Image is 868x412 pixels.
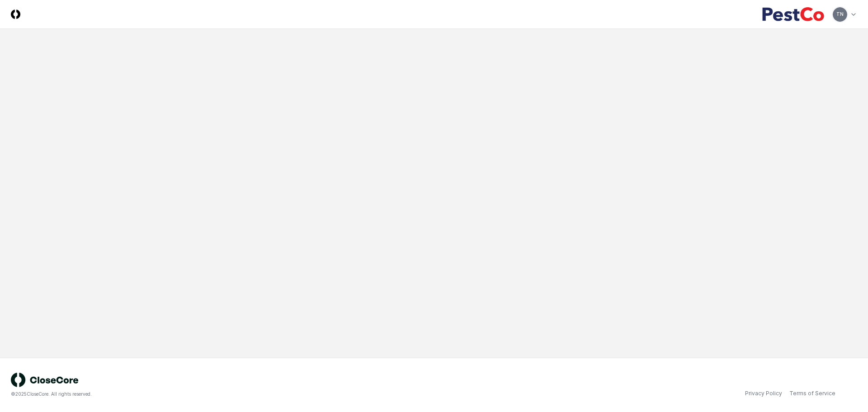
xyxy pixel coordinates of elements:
a: Privacy Policy [745,389,782,398]
div: © 2025 CloseCore. All rights reserved. [11,391,434,398]
span: TN [836,11,844,18]
button: TN [832,6,848,23]
img: PestCo logo [762,7,825,22]
img: Logo [11,9,20,19]
img: logo [11,373,79,387]
a: Terms of Service [789,389,835,398]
